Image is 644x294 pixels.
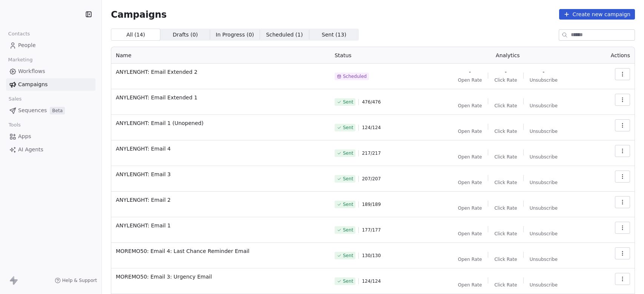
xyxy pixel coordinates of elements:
[343,278,353,284] span: Sent
[362,150,381,156] span: 217 / 217
[458,231,482,237] span: Open Rate
[530,205,558,211] span: Unsubscribe
[469,68,471,76] span: -
[5,119,24,131] span: Tools
[343,227,353,233] span: Sent
[494,231,517,237] span: Click Rate
[116,273,326,280] span: MOREMO50: Email 3: Urgency Email
[458,128,482,134] span: Open Rate
[343,73,367,79] span: Scheduled
[6,78,95,91] a: Campaigns
[116,145,326,152] span: ANYLENGHT: Email 4
[116,119,326,127] span: ANYLENGHT: Email 1 (Unopened)
[362,253,381,259] span: 130 / 130
[6,65,95,78] a: Workflows
[458,154,482,160] span: Open Rate
[494,154,517,160] span: Click Rate
[62,277,97,283] span: Help & Support
[18,107,47,114] span: Sequences
[530,128,558,134] span: Unsubscribe
[362,176,381,182] span: 207 / 207
[116,247,326,255] span: MOREMO50: Email 4: Last Chance Reminder Email
[18,41,36,49] span: People
[18,81,48,88] span: Campaigns
[343,150,353,156] span: Sent
[343,125,353,131] span: Sent
[530,180,558,186] span: Unsubscribe
[458,205,482,211] span: Open Rate
[530,282,558,288] span: Unsubscribe
[343,176,353,182] span: Sent
[458,103,482,109] span: Open Rate
[116,222,326,229] span: ANYLENGHT: Email 1
[505,68,507,76] span: -
[458,282,482,288] span: Open Rate
[216,31,254,39] span: In Progress ( 0 )
[530,231,558,237] span: Unsubscribe
[173,31,198,39] span: Drafts ( 0 )
[458,256,482,262] span: Open Rate
[530,256,558,262] span: Unsubscribe
[530,77,558,83] span: Unsubscribe
[494,256,517,262] span: Click Rate
[6,143,95,156] a: AI Agents
[362,278,381,284] span: 124 / 124
[362,227,381,233] span: 177 / 177
[343,201,353,207] span: Sent
[6,130,95,143] a: Apps
[458,77,482,83] span: Open Rate
[591,47,635,64] th: Actions
[362,125,381,131] span: 124 / 124
[559,9,635,20] button: Create new campaign
[50,107,65,114] span: Beta
[494,180,517,186] span: Click Rate
[5,28,33,40] span: Contacts
[5,54,36,66] span: Marketing
[111,9,167,20] span: Campaigns
[343,99,353,105] span: Sent
[424,47,591,64] th: Analytics
[530,154,558,160] span: Unsubscribe
[18,67,45,75] span: Workflows
[18,133,31,140] span: Apps
[362,99,381,105] span: 476 / 476
[116,68,326,76] span: ANYLENGHT: Email Extended 2
[5,93,25,105] span: Sales
[330,47,424,64] th: Status
[111,47,330,64] th: Name
[343,253,353,259] span: Sent
[494,282,517,288] span: Click Rate
[530,103,558,109] span: Unsubscribe
[494,103,517,109] span: Click Rate
[18,146,43,154] span: AI Agents
[116,94,326,101] span: ANYLENGHT: Email Extended 1
[266,31,303,39] span: Scheduled ( 1 )
[6,39,95,52] a: People
[494,77,517,83] span: Click Rate
[494,205,517,211] span: Click Rate
[494,128,517,134] span: Click Rate
[6,104,95,117] a: SequencesBeta
[55,277,97,283] a: Help & Support
[362,201,381,207] span: 189 / 189
[458,180,482,186] span: Open Rate
[543,68,544,76] span: -
[322,31,346,39] span: Sent ( 13 )
[116,196,326,204] span: ANYLENGHT: Email 2
[116,171,326,178] span: ANYLENGHT: Email 3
